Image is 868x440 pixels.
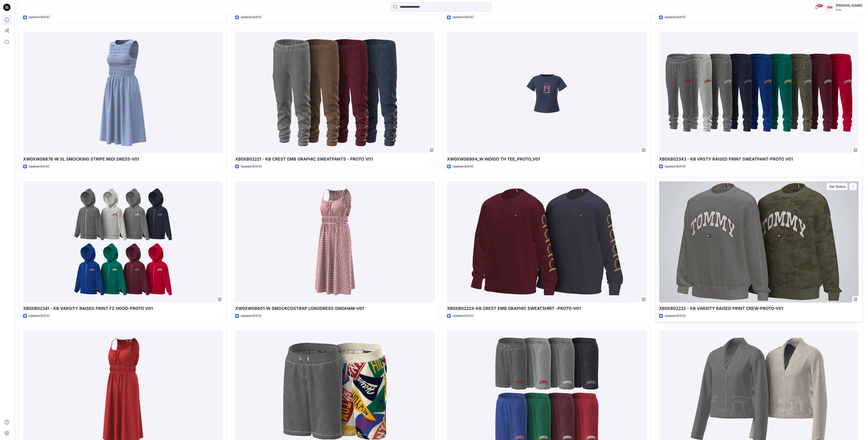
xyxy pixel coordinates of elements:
p: XW0XW08601-W SMOCKCOSTRAP LONGDRESS GINGHAM-V01 [235,305,435,312]
span: 99+ [816,4,823,8]
p: XW0XW08878-W SL SMOCKING STRIPE MIDI DRESS-V01 [23,156,223,162]
p: Updated [DATE] [453,314,473,318]
a: XW0XW08878-W SL SMOCKING STRIPE MIDI DRESS-V01 [23,32,223,153]
p: Updated [DATE] [453,15,473,20]
p: XB0XB02341 - KB VARSITY RAISED PRINT FZ HOOD-PROTO V01 [23,305,223,312]
p: Updated [DATE] [241,164,261,169]
p: Updated [DATE] [665,15,685,20]
a: XB0XB02221 - KB CREST EMB GRAPHIC SWEATPANTS - PROTO V01 [235,32,435,153]
a: XB0XB02343 - KB VRSTY RAISED PRINT SWEATPANT-PROTO V01 [659,32,859,153]
p: Updated [DATE] [29,164,49,169]
a: XW0XW08994_W INDIGO TH TEE_PROTO_V01 [447,32,647,153]
a: XB0XB02341 - KB VARSITY RAISED PRINT FZ HOOD-PROTO V01 [23,181,223,302]
p: XB0XB02343 - KB VRSTY RAISED PRINT SWEATPANT-PROTO V01 [659,156,859,162]
a: XB0XB02224-KB CREST EMB GRAPHIC SWEATSHIRT -PROTO-V01 [447,181,647,302]
p: Updated [DATE] [29,314,49,318]
p: Updated [DATE] [665,164,685,169]
p: XW0XW08994_W INDIGO TH TEE_PROTO_V01 [447,156,647,162]
p: Updated [DATE] [241,314,261,318]
p: Updated [DATE] [665,314,685,318]
p: XB0XB02221 - KB CREST EMB GRAPHIC SWEATPANTS - PROTO V01 [235,156,435,162]
div: PVH [836,8,862,12]
p: Updated [DATE] [241,15,261,20]
p: XB0XB02222 - KB VARSITY RAISED PRINT CREW-PROTO-V01 [659,305,859,312]
p: XB0XB02224-KB CREST EMB GRAPHIC SWEATSHIRT -PROTO-V01 [447,305,647,312]
p: Updated [DATE] [29,15,49,20]
div: [PERSON_NAME] [836,3,862,8]
div: RM [826,3,834,11]
a: XW0XW08601-W SMOCKCOSTRAP LONGDRESS GINGHAM-V01 [235,181,435,302]
p: Updated [DATE] [453,164,473,169]
a: XB0XB02222 - KB VARSITY RAISED PRINT CREW-PROTO-V01 [659,181,859,302]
